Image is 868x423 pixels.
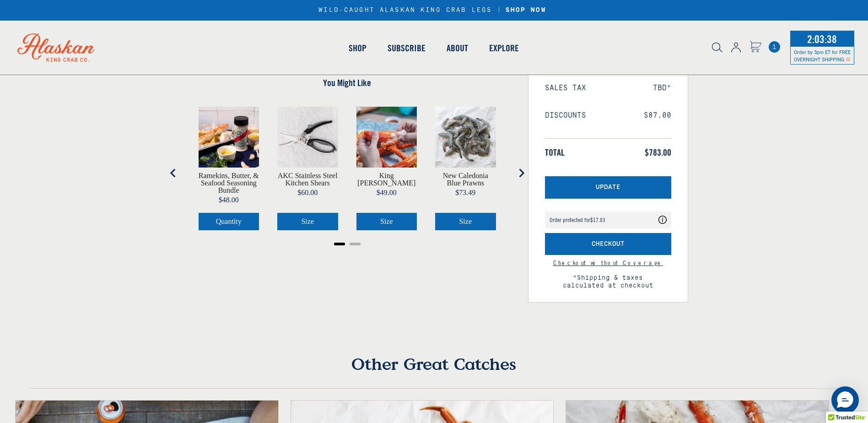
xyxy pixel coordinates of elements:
span: Discounts [545,111,586,120]
div: product [426,98,505,239]
a: About [436,22,479,74]
span: Checkout [592,240,625,248]
h4: You Might Like [180,77,514,88]
img: King Crab Knuckles [356,107,417,168]
div: Order protected for $17.83 [550,217,605,223]
span: Size [380,217,393,225]
span: $49.00 [377,189,397,196]
img: AKC Stainless Steel Kitchen Shears [277,107,338,168]
a: SHOP NOW [502,6,550,14]
img: search [712,43,722,53]
strong: SHOP NOW [506,6,546,14]
button: Go to last slide [164,164,183,182]
div: WILD-CAUGHT ALASKAN KING CRAB LEGS | [318,6,549,14]
a: Continue to checkout without Shipping Protection [553,259,663,267]
span: $87.00 [644,111,671,120]
img: account [731,43,741,53]
span: 2:03:38 [805,30,839,48]
div: Coverage Options [545,211,671,228]
div: route shipping protection selector element [545,207,671,233]
h4: Other Great Catches [29,354,839,389]
span: Order by 3pm ET for FREE OVERNIGHT SHIPPING [794,49,851,62]
a: View Ramekins, Butter, & Seafood Seasoning Bundle [199,172,259,194]
div: product [347,98,426,239]
button: Select Ramekins, Butter, & Seafood Seasoning Bundle quantity [199,213,259,230]
a: Cart [769,41,780,53]
span: Quantity [216,217,242,225]
button: Select King Crab Knuckles size [356,213,417,230]
span: $783.00 [645,147,671,158]
button: Select AKC Stainless Steel Kitchen Shears size [277,213,338,230]
div: product [189,98,269,239]
a: Cart [749,41,761,54]
div: Messenger Dummy Widget [831,386,859,414]
span: *Shipping & taxes calculated at checkout [545,266,671,290]
span: $48.00 [219,196,239,204]
img: Ramekins, Butter, & Seafood Seasoning Bundle [199,107,259,168]
span: Update [596,184,620,191]
img: Alaskan King Crab Co. logo [5,21,108,75]
ul: Select a slide to show [180,239,514,247]
button: Go to page 1 [334,243,345,245]
span: $73.49 [455,189,475,196]
a: View New Caledonia Blue Prawns [435,172,496,187]
a: View AKC Stainless Steel Kitchen Shears [277,172,338,187]
span: Total [545,147,565,158]
a: View King Crab Knuckles [356,172,417,187]
button: Go to page 2 [350,243,361,245]
span: Size [459,217,472,225]
span: Sales Tax [545,84,586,92]
span: 1 [769,41,780,53]
span: $60.00 [297,189,318,196]
span: Size [301,217,314,225]
button: Select New Caledonia Blue Prawns size [435,213,496,230]
button: Checkout with Shipping Protection included for an additional fee as listed above [545,233,671,255]
a: Subscribe [377,22,436,74]
button: Update [545,176,671,199]
span: Shipping Notice Icon [846,56,850,62]
div: product [268,98,347,239]
button: Next slide [512,164,530,182]
a: Shop [338,22,377,74]
img: Caledonia blue prawns on parchment paper [435,107,496,168]
a: Explore [479,22,529,74]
